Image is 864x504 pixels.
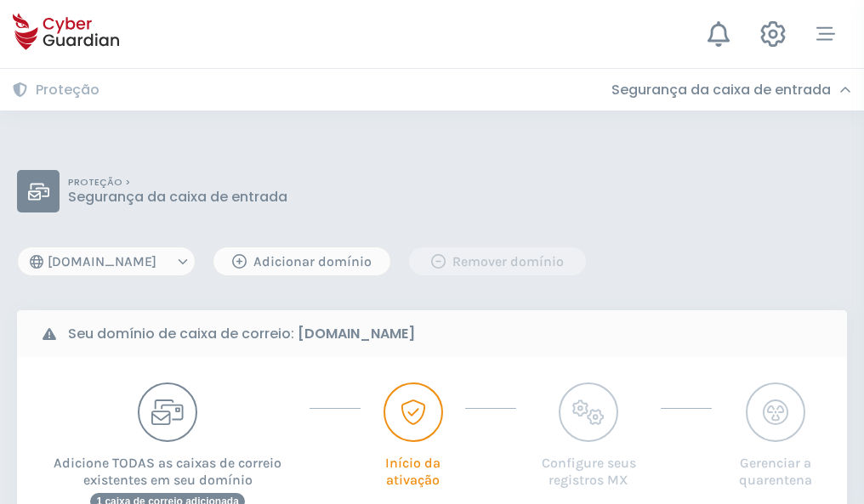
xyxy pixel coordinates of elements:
div: Remover domínio [422,252,573,272]
p: Adicione TODAS as caixas de correio existentes em seu domínio [43,442,293,489]
p: Início da ativação [378,442,447,489]
button: Gerenciar a quarentena [729,382,821,489]
p: Gerenciar a quarentena [729,442,821,489]
p: Segurança da caixa de entrada [68,189,287,206]
p: PROTEÇÃO > [68,177,287,189]
strong: [DOMAIN_NAME] [298,324,415,343]
button: Configure seus registros MX [533,382,645,489]
p: Configure seus registros MX [533,442,645,489]
b: Seu domínio de caixa de correio: [68,324,415,344]
div: Segurança da caixa de entrada [611,82,851,99]
h3: Segurança da caixa de entrada [611,82,831,99]
button: Início da ativação [378,382,447,489]
button: Remover domínio [408,246,587,276]
h3: Proteção [36,82,99,99]
button: Adicionar domínio [213,246,391,276]
div: Adicionar domínio [226,252,378,272]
